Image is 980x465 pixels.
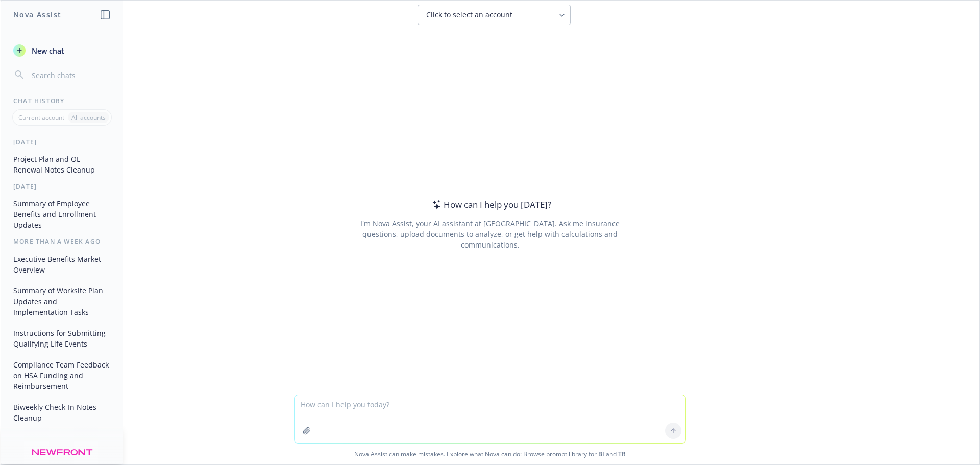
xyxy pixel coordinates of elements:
[9,356,115,395] button: Compliance Team Feedback on HSA Funding and Reimbursement
[30,45,64,56] span: New chat
[618,450,626,458] a: TR
[9,282,115,321] button: Summary of Worksite Plan Updates and Implementation Tasks
[5,444,975,464] span: Nova Assist can make mistakes. Explore what Nova can do: Browse prompt library for and
[429,198,551,211] div: How can I help you [DATE]?
[426,10,512,20] span: Click to select an account
[18,113,64,122] p: Current account
[9,151,115,178] button: Project Plan and OE Renewal Notes Cleanup
[9,41,115,60] button: New chat
[598,450,604,458] a: BI
[9,251,115,278] button: Executive Benefits Market Overview
[1,182,123,191] div: [DATE]
[418,5,571,25] button: Click to select an account
[30,68,111,82] input: Search chats
[1,237,123,246] div: More than a week ago
[9,399,115,426] button: Biweekly Check-In Notes Cleanup
[9,195,115,233] button: Summary of Employee Benefits and Enrollment Updates
[13,9,61,20] h1: Nova Assist
[1,138,123,146] div: [DATE]
[9,325,115,352] button: Instructions for Submitting Qualifying Life Events
[71,113,106,122] p: All accounts
[346,218,633,250] div: I'm Nova Assist, your AI assistant at [GEOGRAPHIC_DATA]. Ask me insurance questions, upload docum...
[1,96,123,105] div: Chat History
